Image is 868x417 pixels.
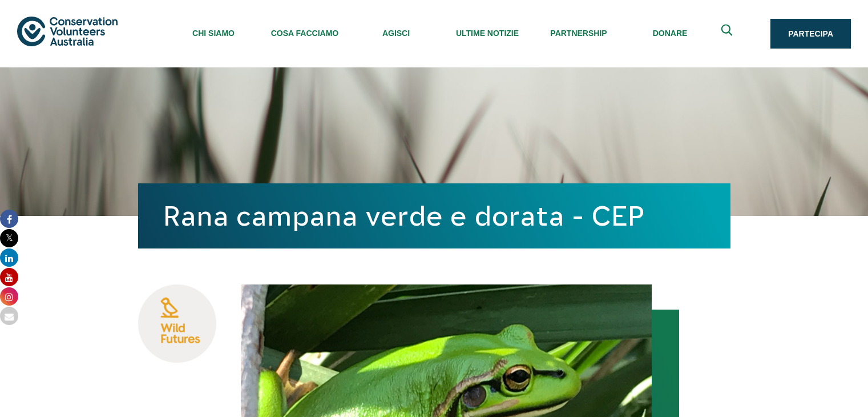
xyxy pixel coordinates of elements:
[653,29,688,38] font: Donare
[788,29,833,38] font: Partecipa
[382,29,410,38] font: Agisci
[550,29,607,38] font: Partnership
[456,29,519,38] font: Ultime notizie
[138,284,216,363] img: Futuri selvaggi
[17,17,118,46] img: logo.svg
[714,20,742,47] button: Espandi la casella di ricerca Close search box
[163,201,645,231] font: Rana campana verde e dorata - CEP
[271,29,338,38] font: Cosa facciamo
[721,25,736,43] span: Espandi la casella di ricerca
[192,29,235,38] font: Chi siamo
[770,19,851,49] a: Partecipa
